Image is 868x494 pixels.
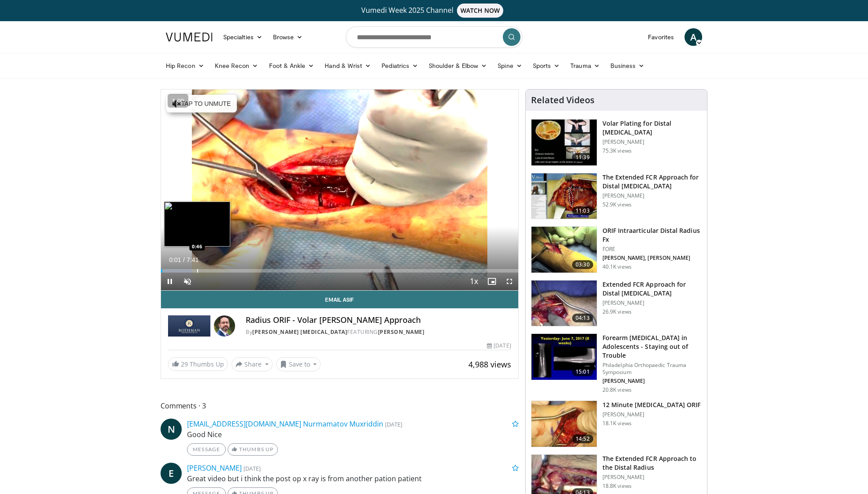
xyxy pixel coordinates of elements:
a: Favorites [643,28,679,46]
p: [PERSON_NAME] [602,192,702,199]
a: Trauma [565,57,605,75]
p: 18.8K views [602,483,632,490]
span: 11:39 [572,153,593,162]
h3: 12 Minute [MEDICAL_DATA] ORIF [602,400,701,409]
a: E [161,463,182,484]
input: Search topics, interventions [346,26,522,48]
button: Tap to unmute [166,95,237,112]
a: Message [187,443,226,456]
span: 0:01 [169,256,181,263]
div: By FEATURING [246,328,511,336]
img: Avatar [214,315,235,337]
a: 03:30 ORIF Intraarticular Distal Radius Fx FORE [PERSON_NAME], [PERSON_NAME] 40.1K views [531,226,702,273]
img: Rothman Hand Surgery [168,315,210,337]
a: Hip Recon [161,57,210,75]
p: Good Nice [187,429,519,440]
img: 212608_0000_1.png.150x105_q85_crop-smart_upscale.jpg [531,227,597,273]
video-js: Video Player [161,90,518,291]
a: Knee Recon [210,57,264,75]
a: Vumedi Week 2025 ChannelWATCH NOW [167,4,701,18]
span: 14:52 [572,434,593,443]
a: [PERSON_NAME] [187,463,242,473]
p: 40.1K views [602,263,632,270]
button: Share [232,357,273,371]
a: Shoulder & Elbow [423,57,492,75]
a: [EMAIL_ADDRESS][DOMAIN_NAME] Nurmamatov Muxriddin [187,419,383,429]
p: [PERSON_NAME] [602,378,702,385]
h3: The Extended FCR Approach to the Distal Radius [602,454,702,472]
a: Sports [528,57,565,75]
a: Hand & Wrist [319,57,376,75]
p: FORE [602,246,702,253]
div: [DATE] [487,342,511,350]
a: 29 Thumbs Up [168,357,228,371]
span: 11:03 [572,206,593,215]
p: [PERSON_NAME] [602,474,702,481]
img: _514ecLNcU81jt9H5hMDoxOjA4MTtFn1_1.150x105_q85_crop-smart_upscale.jpg [531,281,597,326]
a: Pediatrics [376,57,423,75]
small: [DATE] [385,420,402,428]
a: A [685,28,702,46]
small: [DATE] [243,464,261,472]
span: 7:41 [187,256,198,263]
h3: The Extended FCR Approach for Distal [MEDICAL_DATA] [602,173,702,191]
div: Progress Bar [161,269,518,273]
p: 52.9K views [602,201,632,208]
a: 14:52 12 Minute [MEDICAL_DATA] ORIF [PERSON_NAME] 18.1K views [531,400,702,447]
h4: Related Videos [531,95,595,105]
a: [PERSON_NAME] [MEDICAL_DATA] [252,328,347,336]
p: Great video but i think the post op x ray is from another pation patient [187,473,519,484]
button: Unmute [179,273,196,290]
p: 75.3K views [602,147,632,154]
a: N [161,419,182,440]
p: Philadelphia Orthopaedic Trauma Symposium [602,362,702,376]
img: 275697_0002_1.png.150x105_q85_crop-smart_upscale.jpg [531,173,597,219]
h3: Extended FCR Approach for Distal [MEDICAL_DATA] [602,280,702,298]
a: 11:03 The Extended FCR Approach for Distal [MEDICAL_DATA] [PERSON_NAME] 52.9K views [531,173,702,220]
img: 99621ec1-f93f-4954-926a-d628ad4370b3.jpg.150x105_q85_crop-smart_upscale.jpg [531,401,597,447]
p: [PERSON_NAME], [PERSON_NAME] [602,254,702,262]
p: 26.9K views [602,308,632,315]
img: 25619031-145e-4c60-a054-82f5ddb5a1ab.150x105_q85_crop-smart_upscale.jpg [531,334,597,380]
h4: Radius ORIF - Volar [PERSON_NAME] Approach [246,315,511,325]
a: 15:01 Forearm [MEDICAL_DATA] in Adolescents - Staying out of Trouble Philadelphia Orthopaedic Tra... [531,333,702,393]
button: Save to [276,357,321,371]
h3: Forearm [MEDICAL_DATA] in Adolescents - Staying out of Trouble [602,333,702,360]
span: Comments 3 [161,400,519,412]
a: Foot & Ankle [264,57,320,75]
img: VuMedi Logo [166,33,213,41]
img: Vumedi-_volar_plating_100006814_3.jpg.150x105_q85_crop-smart_upscale.jpg [531,120,597,165]
p: [PERSON_NAME] [602,138,702,146]
p: [PERSON_NAME] [602,299,702,307]
a: [PERSON_NAME] [378,328,425,336]
span: 29 [181,360,188,368]
span: 4,988 views [468,359,511,370]
span: / [183,256,185,263]
button: Playback Rate [465,273,483,290]
p: [PERSON_NAME] [602,411,701,418]
h3: Volar Plating for Distal [MEDICAL_DATA] [602,119,702,137]
span: 15:01 [572,367,593,376]
img: image.jpeg [164,202,230,247]
span: WATCH NOW [457,4,504,18]
span: 04:13 [572,314,593,322]
a: Spine [492,57,527,75]
button: Enable picture-in-picture mode [483,273,501,290]
h3: ORIF Intraarticular Distal Radius Fx [602,226,702,244]
a: Business [605,57,650,75]
span: 03:30 [572,260,593,269]
a: Browse [268,28,308,46]
a: Specialties [218,28,268,46]
button: Fullscreen [501,273,518,290]
button: Pause [161,273,179,290]
a: Thumbs Up [228,443,277,456]
a: 04:13 Extended FCR Approach for Distal [MEDICAL_DATA] [PERSON_NAME] 26.9K views [531,280,702,327]
p: 18.1K views [602,420,632,427]
a: Email Asif [161,291,518,308]
a: 11:39 Volar Plating for Distal [MEDICAL_DATA] [PERSON_NAME] 75.3K views [531,119,702,166]
p: 20.8K views [602,386,632,393]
